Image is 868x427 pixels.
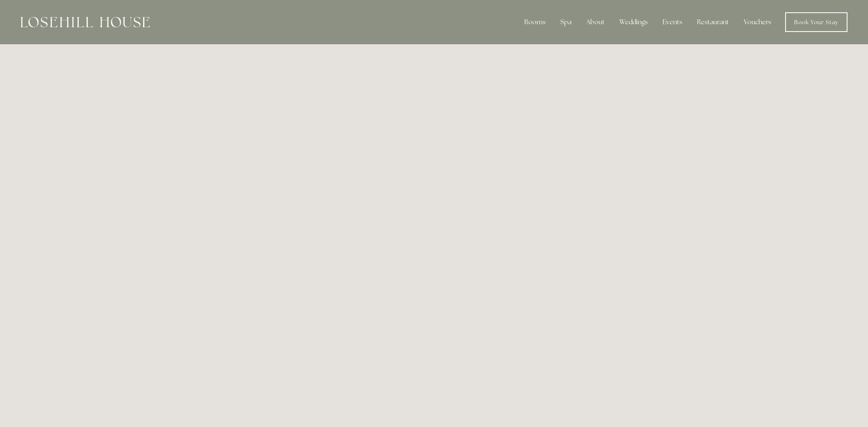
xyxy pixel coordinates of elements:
[21,17,150,27] img: Losehill House
[785,12,847,32] a: Book Your Stay
[737,14,778,30] a: Vouchers
[613,14,654,30] div: Weddings
[554,14,578,30] div: Spa
[518,14,552,30] div: Rooms
[580,14,611,30] div: About
[690,14,736,30] div: Restaurant
[656,14,689,30] div: Events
